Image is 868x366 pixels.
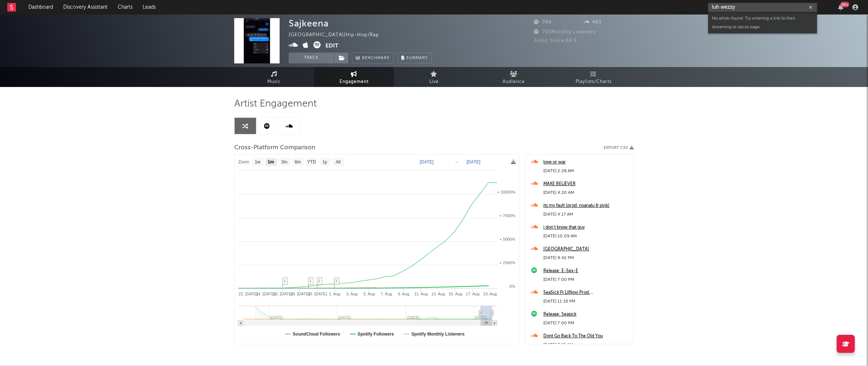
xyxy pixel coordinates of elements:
div: 99 + [840,2,849,7]
text: 1. Aug [329,292,340,296]
text: Spotify Followers [358,332,394,337]
div: [GEOGRAPHIC_DATA] | Hip-Hop/Rap [289,31,388,39]
a: Release: E-Sex-E [543,267,630,275]
a: Engagement [314,67,394,87]
button: Summary [397,53,432,63]
text: 3. Aug [346,292,357,296]
text: 1w [255,160,261,165]
a: Benchmark [352,53,394,63]
a: Release: Seasick [543,310,630,319]
div: [DATE] 7:12 AM [543,341,630,349]
span: Live [429,78,439,86]
text: Spotify Monthly Listeners [411,332,465,337]
text: 13. Aug [431,292,445,296]
div: [DATE] 9:42 PM [543,254,630,262]
span: 1 [309,279,312,283]
span: 1 [284,279,286,283]
div: [DATE] 2:28 AM [543,167,630,175]
span: Artist Engagement [234,100,317,108]
button: Edit [325,41,338,50]
div: No artists found. Try entering a link to their streaming or social page. [708,12,817,33]
a: Live [394,67,474,87]
text: + 2500% [499,261,515,265]
a: i don’t know that guy [543,223,630,232]
span: Jump Score: 88.5 [534,38,577,43]
a: its my fault (prod. noanalu & pink) [543,201,630,210]
button: Export CSV [604,146,634,150]
text: 11. Aug [414,292,427,296]
span: Music [268,78,281,86]
a: Dont Go Back To The Old You [543,332,630,341]
text: 15. Aug [449,292,462,296]
text: 28. [DATE] [291,292,310,296]
input: Search for artists [708,3,817,12]
div: Sajkeena [289,18,329,29]
span: Playlists/Charts [576,78,612,86]
button: Track [289,53,334,63]
span: 483 [584,20,602,25]
div: [DATE] 7:00 PM [543,275,630,284]
div: [DATE] 11:16 PM [543,297,630,306]
span: 1 [318,279,320,283]
a: [GEOGRAPHIC_DATA] [543,245,630,254]
span: 793 Monthly Listeners [534,30,596,34]
text: + 10000% [497,190,515,194]
text: 24. [DATE] [256,292,275,296]
text: Zoom [238,160,250,165]
text: All [336,160,340,165]
a: MAKE BELIEVER [543,180,630,188]
text: 5. Aug [364,292,375,296]
text: 6m [295,160,301,165]
text: 7. Aug [381,292,392,296]
span: Audience [503,78,525,86]
span: Engagement [340,78,369,86]
text: 1m [268,160,274,165]
span: Summary [406,56,428,60]
span: 744 [534,20,552,25]
text: 0% [510,284,515,288]
a: Music [234,67,314,87]
div: [DATE] 7:00 PM [543,319,630,328]
div: [DATE] 4:20 AM [543,188,630,197]
text: 1y [323,160,327,165]
span: Cross-Platform Comparison [234,144,315,152]
text: 9. Aug [398,292,409,296]
text: [DATE] [420,159,434,165]
text: 19. Aug [483,292,497,296]
span: Benchmark [362,54,390,63]
text: + 7500% [499,213,515,218]
div: [DATE] 10:09 AM [543,232,630,241]
text: [DATE] [467,159,480,165]
text: + 5000% [499,237,515,241]
text: 22. [DATE] [239,292,258,296]
button: 99+ [838,4,843,10]
a: love or war [543,158,630,167]
a: SeaSick Ft LilNovi Prod. [GEOGRAPHIC_DATA] [543,288,630,297]
a: Playlists/Charts [554,67,634,87]
text: 30. [DATE] [308,292,327,296]
text: → [454,159,459,165]
span: 1 [335,279,337,283]
a: Audience [474,67,554,87]
text: 26. [DATE] [273,292,292,296]
text: YTD [307,160,316,165]
text: 3m [281,160,288,165]
text: 17. Aug [466,292,479,296]
div: [DATE] 4:17 AM [543,210,630,219]
text: SoundCloud Followers [293,332,340,337]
